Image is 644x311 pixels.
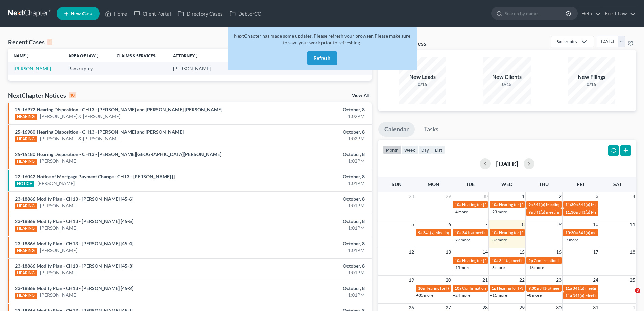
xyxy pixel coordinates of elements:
[462,202,551,207] span: Hearing for [PERSON_NAME] & [PERSON_NAME]
[428,181,439,187] span: Mon
[578,7,601,20] a: Help
[519,276,525,284] span: 22
[40,247,77,254] a: [PERSON_NAME]
[505,7,567,20] input: Search by name...
[253,129,365,135] div: October, 8
[399,73,446,81] div: New Leads
[592,220,599,228] span: 10
[578,209,644,215] span: 341(a) Meeting for [PERSON_NAME]
[15,203,37,209] div: HEARING
[253,173,365,180] div: October, 8
[490,209,507,214] a: +23 more
[15,107,222,112] a: 25-16972 Hearing Disposition - CH13 - [PERSON_NAME] and [PERSON_NAME] [PERSON_NAME]
[378,122,415,137] a: Calendar
[501,181,512,187] span: Wed
[564,237,578,242] a: +7 more
[565,230,578,235] span: 10:30a
[253,218,365,225] div: October, 8
[555,248,562,256] span: 16
[352,93,369,98] a: View All
[432,145,445,154] button: list
[253,180,365,187] div: 1:01PM
[8,91,76,99] div: NextChapter Notices
[96,54,100,58] i: unfold_more
[14,66,51,71] a: [PERSON_NAME]
[26,54,30,58] i: unfold_more
[15,270,37,276] div: HEARING
[411,220,415,228] span: 5
[15,114,37,120] div: HEARING
[222,62,259,75] td: Individual
[492,286,496,291] span: 1p
[629,220,636,228] span: 11
[418,145,432,154] button: day
[425,286,478,291] span: Hearing for [PERSON_NAME]
[445,276,452,284] span: 20
[632,192,636,200] span: 4
[253,225,365,231] div: 1:01PM
[408,248,415,256] span: 12
[462,258,515,263] span: Hearing for [PERSON_NAME]
[253,269,365,276] div: 1:01PM
[253,158,365,164] div: 1:02PM
[565,293,572,298] span: 11a
[521,192,525,200] span: 1
[63,62,111,75] td: Bankruptcy
[490,237,507,242] a: +37 more
[635,288,640,293] span: 3
[102,7,130,20] a: Home
[40,158,77,164] a: [PERSON_NAME]
[15,248,37,254] div: HEARING
[573,293,638,298] span: 341(a) Meeting for [PERSON_NAME]
[445,192,452,200] span: 29
[40,135,120,142] a: [PERSON_NAME] & [PERSON_NAME]
[408,276,415,284] span: 19
[577,181,584,187] span: Fri
[15,241,133,246] a: 23-18866 Modify Plan - CH13 - [PERSON_NAME] [45-4]
[528,258,533,263] span: 2p
[15,218,133,224] a: 23-18866 Modify Plan - CH13 - [PERSON_NAME] [45-5]
[539,181,549,187] span: Thu
[307,51,337,65] button: Refresh
[418,286,425,291] span: 10a
[15,159,37,165] div: HEARING
[69,92,76,98] div: 10
[15,263,133,269] a: 23-18866 Modify Plan - CH13 - [PERSON_NAME] [45-3]
[455,230,461,235] span: 10a
[226,7,264,20] a: DebtorCC
[462,230,527,235] span: 341(a) meeting for [PERSON_NAME]
[565,209,578,215] span: 11:30a
[629,248,636,256] span: 18
[15,129,184,135] a: 25-16980 Hearing Disposition - CH13 - [PERSON_NAME] and [PERSON_NAME]
[568,73,615,81] div: New Filings
[448,220,452,228] span: 6
[527,265,544,270] a: +16 more
[455,258,461,263] span: 10a
[253,240,365,247] div: October, 8
[195,54,199,58] i: unfold_more
[573,286,638,291] span: 341(a) meeting for [PERSON_NAME]
[466,181,475,187] span: Tue
[15,174,175,179] a: 22-16042 Notice of Mortgage Payment Change - CH13 - [PERSON_NAME] []
[528,209,533,215] span: 9a
[253,196,365,202] div: October, 8
[527,293,542,298] a: +8 more
[253,292,365,298] div: 1:01PM
[490,265,505,270] a: +8 more
[592,248,599,256] span: 17
[408,192,415,200] span: 28
[383,145,401,154] button: month
[253,247,365,254] div: 1:01PM
[482,192,488,200] span: 30
[453,237,470,242] a: +27 more
[519,248,525,256] span: 15
[592,276,599,284] span: 24
[40,113,120,120] a: [PERSON_NAME] & [PERSON_NAME]
[482,276,488,284] span: 21
[253,151,365,158] div: October, 8
[499,230,552,235] span: Hearing for [PERSON_NAME]
[253,285,365,292] div: October, 8
[533,209,599,215] span: 341(a) meeting for [PERSON_NAME]
[578,202,644,207] span: 341(a) Meeting for [PERSON_NAME]
[556,39,577,44] div: Bankruptcy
